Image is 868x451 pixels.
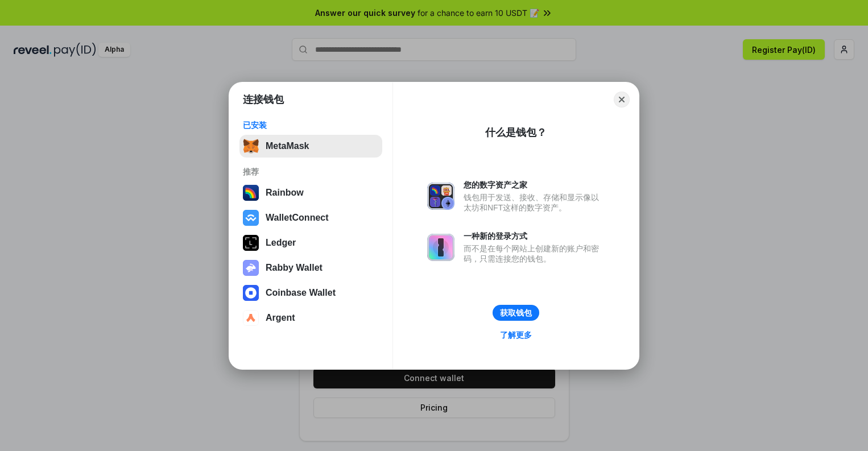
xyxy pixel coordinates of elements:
img: svg+xml,%3Csvg%20width%3D%2228%22%20height%3D%2228%22%20viewBox%3D%220%200%2028%2028%22%20fill%3D... [243,285,259,301]
div: 钱包用于发送、接收、存储和显示像以太坊和NFT这样的数字资产。 [464,192,605,213]
button: Ledger [239,231,382,254]
button: Rainbow [239,181,382,204]
div: MetaMask [266,141,309,151]
div: Ledger [266,238,296,248]
div: Argent [266,313,295,323]
div: Rabby Wallet [266,263,323,273]
button: Close [614,92,630,107]
button: Argent [239,307,382,329]
div: 了解更多 [500,330,532,340]
div: 什么是钱包？ [485,126,547,139]
div: 而不是在每个网站上创建新的账户和密码，只需连接您的钱包。 [464,243,605,264]
div: WalletConnect [266,213,329,223]
img: svg+xml,%3Csvg%20width%3D%22120%22%20height%3D%22120%22%20viewBox%3D%220%200%20120%20120%22%20fil... [243,185,259,201]
div: 已安装 [243,120,379,130]
div: 一种新的登录方式 [464,231,605,241]
div: 推荐 [243,167,379,177]
img: svg+xml,%3Csvg%20xmlns%3D%22http%3A%2F%2Fwww.w3.org%2F2000%2Fsvg%22%20fill%3D%22none%22%20viewBox... [243,260,259,276]
button: WalletConnect [239,206,382,229]
img: svg+xml,%3Csvg%20width%3D%2228%22%20height%3D%2228%22%20viewBox%3D%220%200%2028%2028%22%20fill%3D... [243,210,259,226]
button: MetaMask [239,135,382,158]
button: Rabby Wallet [239,256,382,279]
div: 您的数字资产之家 [464,180,605,190]
img: svg+xml,%3Csvg%20fill%3D%22none%22%20height%3D%2233%22%20viewBox%3D%220%200%2035%2033%22%20width%... [243,138,259,154]
h1: 连接钱包 [243,93,284,106]
img: svg+xml,%3Csvg%20xmlns%3D%22http%3A%2F%2Fwww.w3.org%2F2000%2Fsvg%22%20width%3D%2228%22%20height%3... [243,235,259,251]
div: Coinbase Wallet [266,288,336,298]
img: svg+xml,%3Csvg%20width%3D%2228%22%20height%3D%2228%22%20viewBox%3D%220%200%2028%2028%22%20fill%3D... [243,310,259,326]
div: 获取钱包 [500,308,532,318]
img: svg+xml,%3Csvg%20xmlns%3D%22http%3A%2F%2Fwww.w3.org%2F2000%2Fsvg%22%20fill%3D%22none%22%20viewBox... [427,183,454,210]
div: Rainbow [266,188,304,198]
a: 了解更多 [493,328,539,342]
img: svg+xml,%3Csvg%20xmlns%3D%22http%3A%2F%2Fwww.w3.org%2F2000%2Fsvg%22%20fill%3D%22none%22%20viewBox... [427,234,454,261]
button: Coinbase Wallet [239,282,382,304]
button: 获取钱包 [493,305,539,321]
